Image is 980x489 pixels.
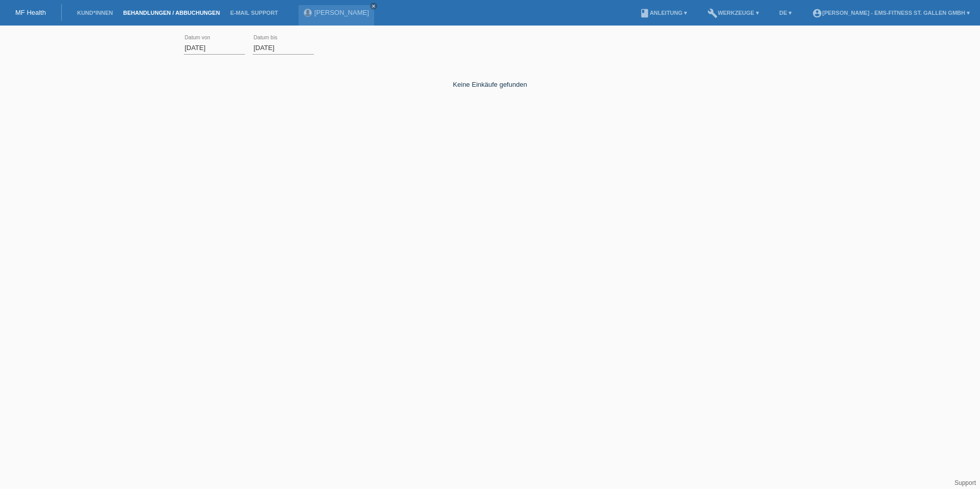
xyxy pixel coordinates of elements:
a: buildWerkzeuge ▾ [702,10,764,16]
a: Behandlungen / Abbuchungen [118,10,225,16]
a: DE ▾ [774,10,797,16]
i: account_circle [812,8,822,18]
div: Keine Einkäufe gefunden [184,65,796,88]
a: bookAnleitung ▾ [634,10,692,16]
a: MF Health [15,9,46,16]
a: E-Mail Support [225,10,283,16]
a: account_circle[PERSON_NAME] - EMS-Fitness St. Gallen GmbH ▾ [807,10,975,16]
a: [PERSON_NAME] [314,9,369,16]
a: close [370,3,377,10]
i: build [707,8,718,18]
i: close [371,4,376,9]
i: book [640,8,650,18]
a: Kund*innen [72,10,118,16]
a: Support [954,479,976,486]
